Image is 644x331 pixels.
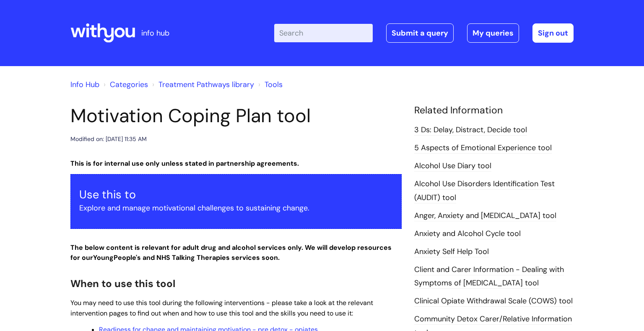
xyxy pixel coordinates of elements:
[70,277,175,290] span: When to use this tool
[467,23,519,43] a: My queries
[79,188,393,201] h3: Use this to
[114,253,141,262] strong: People's
[70,159,299,168] strong: This is for internal use only unless stated in partnership agreements.
[414,246,489,257] a: Anxiety Self Help Tool
[414,210,556,221] a: Anger, Anxiety and [MEDICAL_DATA] tool
[79,201,393,215] p: Explore and manage motivational challenges to sustaining change.
[70,105,402,127] h1: Motivation Coping Plan tool
[414,296,573,307] a: Clinical Opiate Withdrawal Scale (COWS) tool
[414,228,521,239] a: Anxiety and Alcohol Cycle tool
[414,125,527,136] a: 3 Ds: Delay, Distract, Decide tool
[386,23,454,43] a: Submit a query
[70,134,147,144] div: Modified on: [DATE] 11:35 AM
[414,105,574,116] h4: Related Information
[141,26,169,40] p: info hub
[414,264,564,289] a: Client and Carer Information - Dealing with Symptoms of [MEDICAL_DATA] tool
[532,23,574,43] a: Sign out
[265,80,283,90] a: Tools
[110,80,148,90] a: Categories
[70,243,392,262] strong: The below content is relevant for adult drug and alcohol services only. We will develop resources...
[414,179,555,203] a: Alcohol Use Disorders Identification Test (AUDIT) tool
[274,23,574,43] div: | -
[414,143,552,154] a: 5 Aspects of Emotional Experience tool
[101,78,148,91] li: Solution home
[70,80,99,90] a: Info Hub
[158,80,254,90] a: Treatment Pathways library
[93,253,143,262] strong: Young
[414,161,491,172] a: Alcohol Use Diary tool
[274,24,373,42] input: Search
[70,298,373,318] span: You may need to use this tool during the following interventions - please take a look at the rele...
[150,78,254,91] li: Treatment Pathways library
[256,78,283,91] li: Tools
